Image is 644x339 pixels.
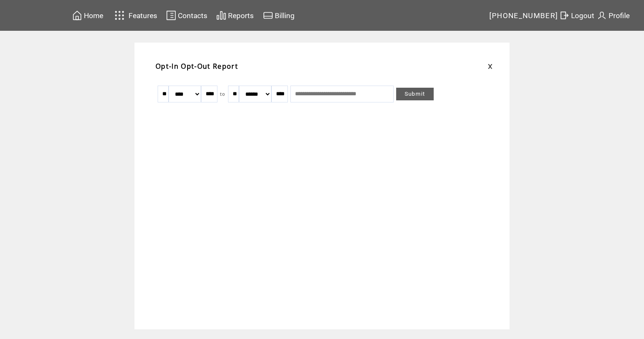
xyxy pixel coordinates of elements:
[262,9,296,22] a: Billing
[165,9,209,22] a: Contacts
[72,10,82,21] img: home.svg
[489,11,558,20] span: [PHONE_NUMBER]
[558,9,596,22] a: Logout
[396,88,434,100] a: Submit
[71,9,105,22] a: Home
[111,7,158,24] a: Features
[263,10,273,21] img: creidtcard.svg
[129,11,157,20] span: Features
[597,10,607,21] img: profile.svg
[166,10,176,21] img: contacts.svg
[156,62,238,71] span: Opt-In Opt-Out Report
[571,11,594,20] span: Logout
[609,11,630,20] span: Profile
[215,9,255,22] a: Reports
[275,11,295,20] span: Billing
[228,11,254,20] span: Reports
[84,11,103,20] span: Home
[220,91,225,97] span: to
[559,10,569,21] img: exit.svg
[216,10,226,21] img: chart.svg
[178,11,207,20] span: Contacts
[112,8,127,22] img: features.svg
[596,9,631,22] a: Profile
